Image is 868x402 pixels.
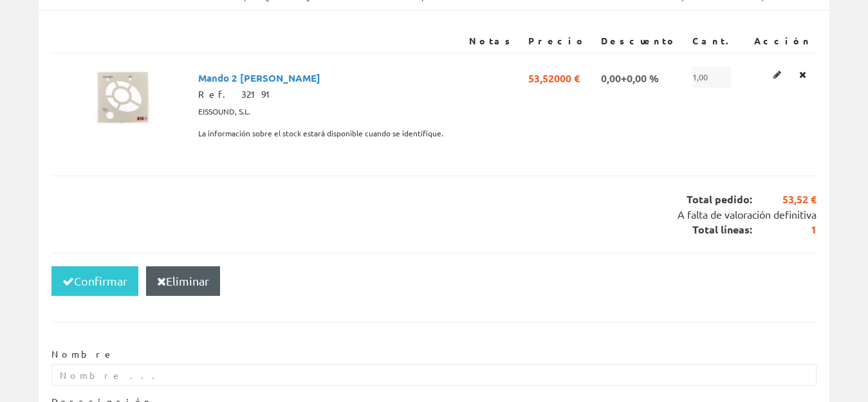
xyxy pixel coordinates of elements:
label: Nombre [51,348,114,361]
button: Confirmar [51,266,138,296]
a: Editar [770,66,785,83]
button: Eliminar [146,266,220,296]
span: 1 [752,223,817,237]
input: Nombre ... [51,364,817,386]
span: 53,52 € [752,192,817,207]
div: Ref. 32191 [198,88,459,101]
span: 1,00 [692,66,731,88]
span: La información sobre el stock estará disponible cuando se identifique. [198,123,443,145]
img: Foto artículo Mando 2 canales (192x95.4) [57,66,180,127]
span: 53,52000 € [528,66,580,88]
span: A falta de valoración definitiva [678,208,817,221]
span: EISSOUND, S.L. [198,101,250,123]
th: Precio [523,30,595,53]
th: Acción [745,30,817,53]
th: Cant. [687,30,745,53]
th: Descuento [596,30,687,53]
span: Mando 2 [PERSON_NAME] [198,66,320,88]
div: Total pedido: Total líneas: [51,176,817,253]
th: Notas [464,30,523,53]
a: Eliminar [795,66,810,83]
span: 0,00+0,00 % [601,66,659,88]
